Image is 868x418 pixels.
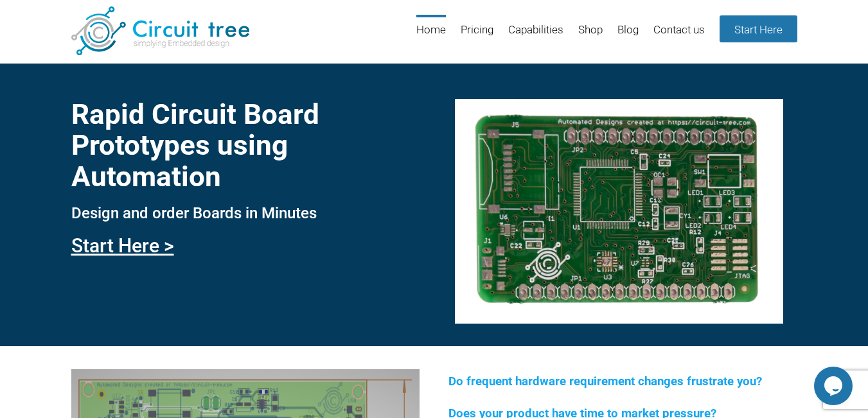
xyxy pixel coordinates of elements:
[814,367,855,405] iframe: chat widget
[71,99,420,192] h1: Rapid Circuit Board Prototypes using Automation
[578,15,603,57] a: Shop
[71,6,249,55] img: Circuit Tree
[720,15,797,42] a: Start Here
[653,15,705,57] a: Contact us
[448,374,762,388] span: Do frequent hardware requirement changes frustrate you?
[617,15,639,57] a: Blog
[461,15,493,57] a: Pricing
[508,15,563,57] a: Capabilities
[416,15,446,57] a: Home
[71,205,420,222] h3: Design and order Boards in Minutes
[71,234,174,257] a: Start Here >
